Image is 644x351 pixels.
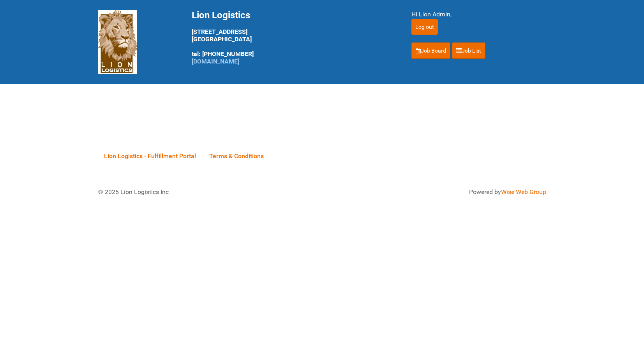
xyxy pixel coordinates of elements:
div: [STREET_ADDRESS] [GEOGRAPHIC_DATA] tel: [PHONE_NUMBER] [192,10,392,65]
div: © 2025 Lion Logistics Inc [92,182,318,203]
span: Lion Logistics - Fulfillment Portal [104,152,196,160]
a: Job Board [411,42,450,59]
a: Terms & Conditions [203,144,270,168]
a: [DOMAIN_NAME] [192,58,239,65]
span: Terms & Conditions [209,152,264,160]
img: Lion Logistics [98,10,137,74]
a: Wise Web Group [501,188,546,196]
a: Lion Logistics [98,38,137,45]
span: Lion Logistics [192,10,250,21]
a: Lion Logistics - Fulfillment Portal [98,144,202,168]
div: Powered by [332,187,546,197]
input: Log out [411,19,438,35]
div: Hi Lion Admin, [411,10,546,19]
a: Job List [452,42,485,59]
